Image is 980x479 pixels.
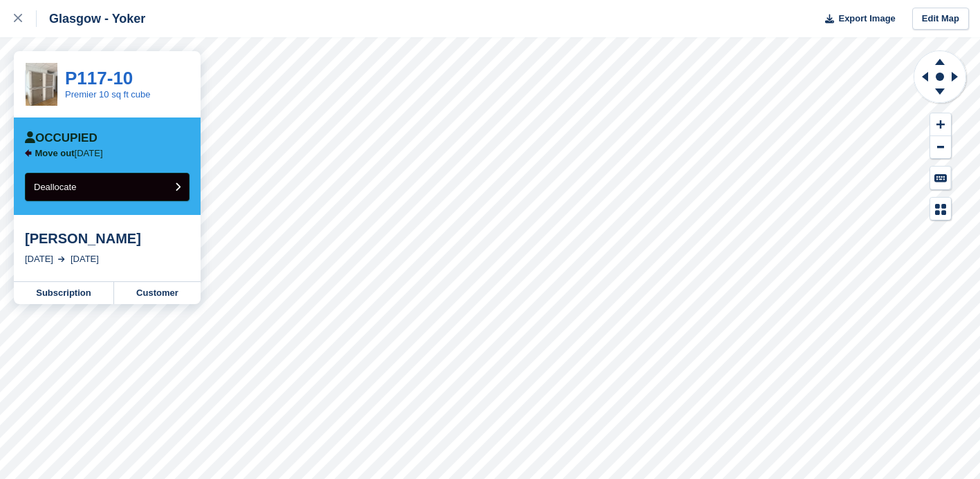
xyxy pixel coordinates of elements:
button: Deallocate [25,173,189,201]
a: Customer [114,282,201,304]
button: Map Legend [930,198,951,220]
span: Move out [35,148,75,158]
a: Edit Map [912,8,969,30]
p: [DATE] [35,148,103,159]
span: Deallocate [34,182,76,192]
a: Premier 10 sq ft cube [65,89,151,100]
button: Zoom In [930,113,951,136]
div: Occupied [25,131,98,145]
span: Export Image [838,12,895,26]
a: Subscription [14,282,114,304]
button: Keyboard Shortcuts [930,167,951,189]
div: Glasgow - Yoker [37,10,145,27]
button: Export Image [817,8,896,30]
img: 65CBC5DA-62B8-4775-A020-FBFC11C61360.jpeg [26,63,57,105]
a: P117-10 [65,68,133,88]
img: arrow-left-icn-90495f2de72eb5bd0bd1c3c35deca35cc13f817d75bef06ecd7c0b315636ce7e.svg [25,149,32,157]
div: [DATE] [25,252,53,266]
button: Zoom Out [930,136,951,159]
img: arrow-right-light-icn-cde0832a797a2874e46488d9cf13f60e5c3a73dbe684e267c42b8395dfbc2abf.svg [58,256,65,262]
div: [PERSON_NAME] [25,230,189,247]
div: [DATE] [71,252,99,266]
